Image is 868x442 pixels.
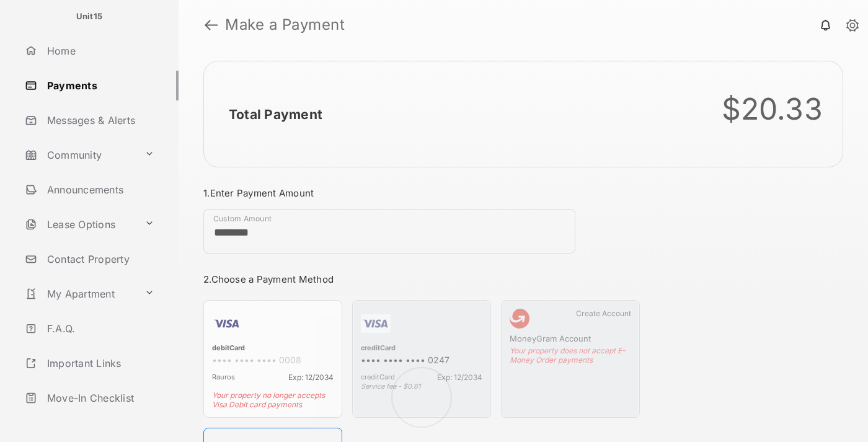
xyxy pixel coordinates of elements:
[20,105,179,135] a: Messages & Alerts
[229,107,322,122] h2: Total Payment
[20,36,179,66] a: Home
[20,314,179,343] a: F.A.Q.
[722,91,823,127] div: $20.33
[203,273,640,285] h3: 2. Choose a Payment Method
[20,348,159,378] a: Important Links
[20,175,179,205] a: Announcements
[20,210,139,239] a: Lease Options
[76,11,103,23] p: Unit15
[203,187,640,199] h3: 1. Enter Payment Amount
[20,244,179,274] a: Contact Property
[20,279,139,309] a: My Apartment
[20,140,139,170] a: Community
[20,383,179,413] a: Move-In Checklist
[225,17,345,32] strong: Make a Payment
[20,71,179,100] a: Payments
